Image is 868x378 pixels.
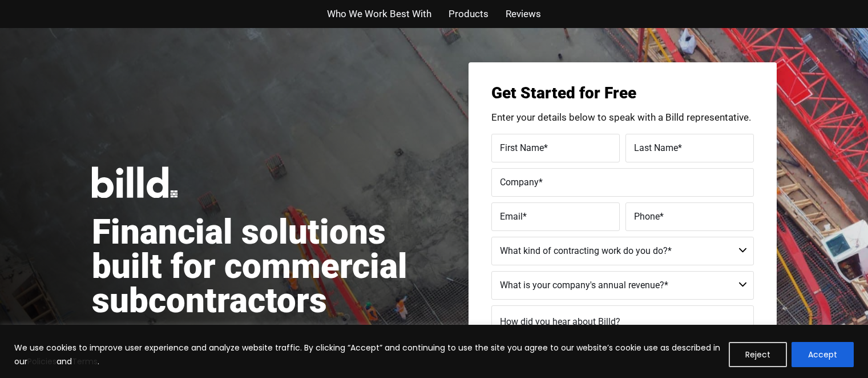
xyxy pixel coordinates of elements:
[500,142,544,153] span: First Name
[491,113,754,122] p: Enter your details below to speak with a Billd representative.
[792,342,854,367] button: Accept
[634,210,660,221] span: Phone
[491,85,754,101] h3: Get Started for Free
[327,6,431,22] a: Who We Work Best With
[72,356,98,367] a: Terms
[449,6,488,22] a: Products
[92,215,434,318] h1: Financial solutions built for commercial subcontractors
[729,342,787,367] button: Reject
[14,341,720,368] p: We use cookies to improve user experience and analyze website traffic. By clicking “Accept” and c...
[634,142,678,153] span: Last Name
[500,176,539,187] span: Company
[500,316,620,327] span: How did you hear about Billd?
[500,210,523,221] span: Email
[506,6,541,22] a: Reviews
[27,356,56,367] a: Policies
